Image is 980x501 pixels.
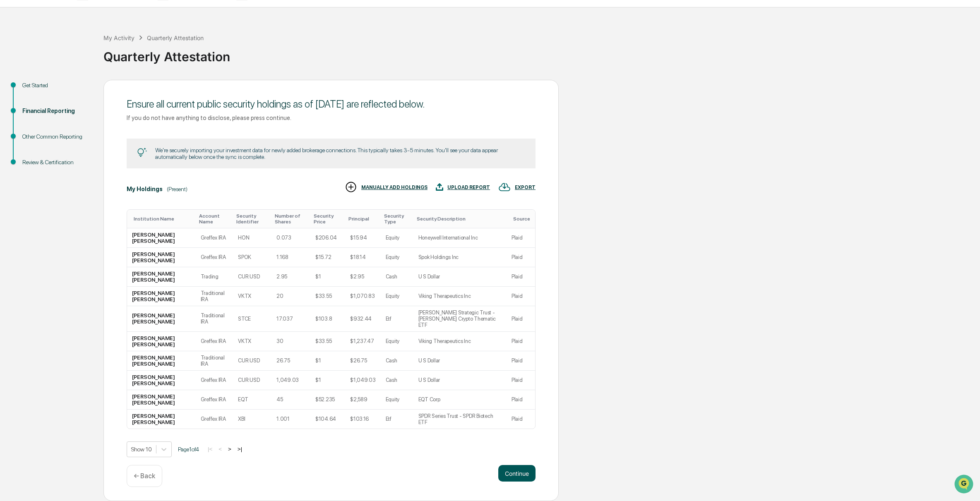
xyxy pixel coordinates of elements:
[60,105,67,112] div: 🗄️
[381,287,413,306] td: Equity
[314,213,342,225] div: Toggle SortBy
[310,287,345,306] td: $33.55
[141,66,151,76] button: Start new chat
[271,287,310,306] td: 20
[345,287,381,306] td: $1,070.83
[507,332,535,351] td: Plaid
[345,332,381,351] td: $1,237.47
[196,248,233,267] td: Greffex IRA
[345,306,381,332] td: $932.44
[345,228,381,248] td: $15.94
[8,63,23,78] img: 1746055101610-c473b297-6a78-478c-a979-82029cc54cd1
[196,287,233,306] td: Traditional IRA
[22,107,90,115] div: Financial Reporting
[235,446,245,453] button: >|
[310,410,345,429] td: $104.64
[417,216,503,222] div: Toggle SortBy
[310,332,345,351] td: $33.55
[275,213,307,225] div: Toggle SortBy
[345,371,381,390] td: $1,049.03
[271,371,310,390] td: 1,049.03
[271,351,310,371] td: 26.75
[17,104,53,113] span: Preclearance
[271,390,310,410] td: 45
[196,390,233,410] td: Greffex IRA
[233,371,271,390] td: CUR:USD
[127,371,196,390] td: [PERSON_NAME] [PERSON_NAME]
[155,147,525,160] div: We're securely importing your investment data for newly added brokerage connections. This typical...
[127,410,196,429] td: [PERSON_NAME] [PERSON_NAME]
[196,332,233,351] td: Greffex IRA
[310,390,345,410] td: $52.235
[507,248,535,267] td: Plaid
[310,248,345,267] td: $15.72
[127,228,196,248] td: [PERSON_NAME] [PERSON_NAME]
[413,410,507,429] td: SPDR Series Trust - SPDR Biotech ETF
[226,446,234,453] button: >
[127,332,196,351] td: [PERSON_NAME] [PERSON_NAME]
[205,446,215,453] button: |<
[507,410,535,429] td: Plaid
[381,351,413,371] td: Cash
[271,410,310,429] td: 1.001
[196,267,233,287] td: Trading
[348,216,377,222] div: Toggle SortBy
[413,390,507,410] td: EQT Corp
[58,140,100,146] a: Powered byPylon
[345,390,381,410] td: $2,589
[233,306,271,332] td: STCE
[127,390,196,410] td: [PERSON_NAME] [PERSON_NAME]
[127,306,196,332] td: [PERSON_NAME] [PERSON_NAME]
[361,185,428,190] div: MANUALLY ADD HOLDINGS
[513,216,532,222] div: Toggle SortBy
[310,371,345,390] td: $1
[178,446,199,453] span: Page 1 of 4
[271,228,310,248] td: 0.073
[196,228,233,248] td: Greffex IRA
[127,351,196,371] td: [PERSON_NAME] [PERSON_NAME]
[28,63,136,72] div: Start new chat
[447,185,490,190] div: UPLOAD REPORT
[507,267,535,287] td: Plaid
[233,410,271,429] td: XBI
[381,228,413,248] td: Equity
[345,248,381,267] td: $18.14
[22,81,90,90] div: Get Started
[345,351,381,371] td: $26.75
[413,371,507,390] td: U S Dollar
[196,306,233,332] td: Traditional IRA
[134,472,155,480] p: ← Back
[216,446,224,453] button: <
[436,181,443,193] img: UPLOAD REPORT
[233,287,271,306] td: VKTX
[196,351,233,371] td: Traditional IRA
[413,351,507,371] td: U S Dollar
[310,351,345,371] td: $1
[233,390,271,410] td: EQT
[507,287,535,306] td: Plaid
[5,101,57,116] a: 🖐️Preclearance
[127,287,196,306] td: [PERSON_NAME] [PERSON_NAME]
[413,228,507,248] td: Honeywell International Inc
[271,248,310,267] td: 1.168
[233,248,271,267] td: SPOK
[17,120,52,128] span: Data Lookup
[271,332,310,351] td: 30
[233,351,271,371] td: CUR:USD
[345,267,381,287] td: $2.95
[381,332,413,351] td: Equity
[137,148,147,158] img: Tip
[413,332,507,351] td: Viking Therapeutics Inc
[233,228,271,248] td: HON
[381,248,413,267] td: Equity
[8,105,15,112] div: 🖐️
[127,267,196,287] td: [PERSON_NAME] [PERSON_NAME]
[271,267,310,287] td: 2.95
[381,306,413,332] td: Etf
[507,351,535,371] td: Plaid
[384,213,410,225] div: Toggle SortBy
[413,248,507,267] td: Spok Holdings Inc
[345,181,357,193] img: MANUALLY ADD HOLDINGS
